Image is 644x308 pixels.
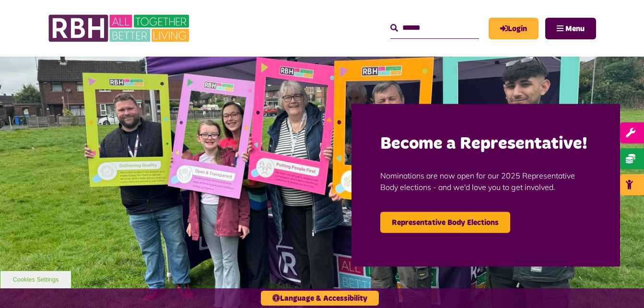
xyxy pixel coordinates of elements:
p: Nominations are now open for our 2025 Representative Body elections - and we'd love you to get in... [380,155,591,207]
button: Navigation [545,18,596,39]
span: Menu [565,25,585,33]
iframe: Netcall Web Assistant for live chat [601,265,644,308]
a: Representative Body Elections [380,212,510,233]
button: Language & Accessibility [261,291,379,306]
a: MyRBH [489,18,539,39]
h2: Become a Representative! [380,133,591,155]
img: RBH [48,10,192,47]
